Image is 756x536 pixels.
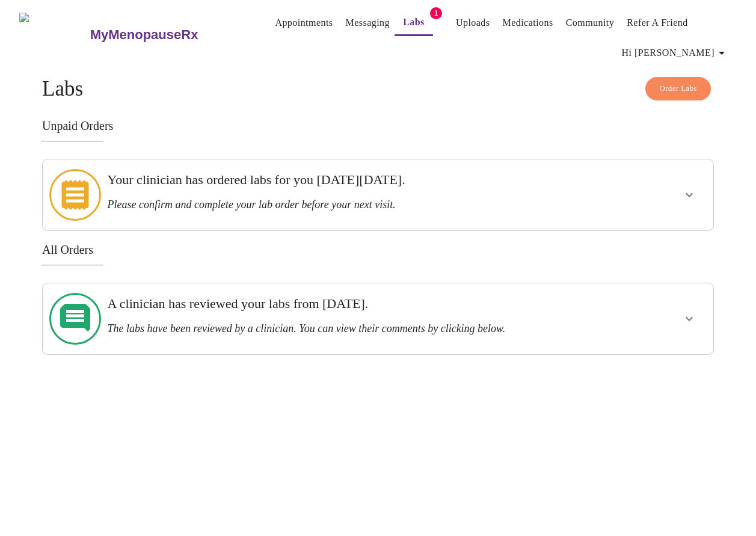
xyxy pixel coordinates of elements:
[275,14,333,31] a: Appointments
[451,11,495,35] button: Uploads
[561,11,619,35] button: Community
[675,304,704,333] button: show more
[346,14,390,31] a: Messaging
[108,172,584,188] h3: Your clinician has ordered labs for you [DATE][DATE].
[19,13,88,58] img: MyMenopauseRx Logo
[430,7,442,19] span: 1
[627,14,688,31] a: Refer a Friend
[270,11,337,35] button: Appointments
[42,243,714,257] h3: All Orders
[108,322,584,335] h3: The labs have been reviewed by a clinician. You can view their comments by clicking below.
[403,14,425,31] a: Labs
[645,77,711,100] button: Order Labs
[108,199,584,211] h3: Please confirm and complete your lab order before your next visit.
[395,10,433,36] button: Labs
[341,11,395,35] button: Messaging
[42,119,714,133] h3: Unpaid Orders
[90,27,198,43] h3: MyMenopauseRx
[88,14,246,56] a: MyMenopauseRx
[622,45,729,61] span: Hi [PERSON_NAME]
[456,14,490,31] a: Uploads
[675,180,704,209] button: show more
[42,77,714,101] h4: Labs
[503,14,553,31] a: Medications
[108,296,584,312] h3: A clinician has reviewed your labs from [DATE].
[617,41,734,65] button: Hi [PERSON_NAME]
[498,11,558,35] button: Medications
[659,82,697,96] span: Order Labs
[622,11,693,35] button: Refer a Friend
[566,14,615,31] a: Community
